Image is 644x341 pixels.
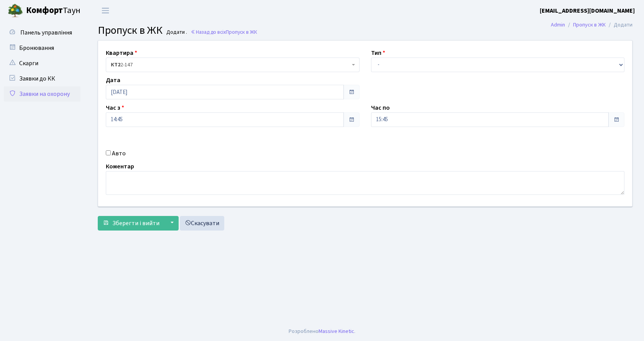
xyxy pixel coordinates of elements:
a: Заявки до КК [4,71,80,86]
a: Панель управління [4,25,80,40]
span: <b>КТ2</b>&nbsp;&nbsp;&nbsp;2-147 [111,61,350,69]
b: Комфорт [26,4,63,16]
small: Додати . [165,29,187,36]
label: Час по [371,103,390,112]
a: Пропуск в ЖК [573,21,606,29]
label: Авто [112,149,126,158]
a: Скасувати [180,216,224,231]
b: [EMAIL_ADDRESS][DOMAIN_NAME] [540,7,635,15]
nav: breadcrumb [539,17,644,33]
label: Час з [106,103,124,112]
a: Massive Kinetic [319,327,354,335]
a: Скарги [4,56,80,71]
a: Admin [551,21,565,29]
img: logo.png [8,3,23,18]
span: <b>КТ2</b>&nbsp;&nbsp;&nbsp;2-147 [106,58,360,72]
li: Додати [606,21,632,29]
span: Таун [26,4,80,17]
a: Заявки на охорону [4,86,80,102]
span: Панель управління [20,28,72,37]
a: Назад до всіхПропуск в ЖК [191,28,257,36]
button: Переключити навігацію [96,4,115,17]
b: КТ2 [111,61,120,69]
button: Зберегти і вийти [98,216,164,231]
a: Бронювання [4,40,80,56]
label: Тип [371,48,385,58]
div: Розроблено . [289,327,355,336]
span: Зберегти і вийти [112,219,159,227]
label: Коментар [106,162,134,171]
label: Дата [106,76,120,85]
span: Пропуск в ЖК [226,28,257,36]
a: [EMAIL_ADDRESS][DOMAIN_NAME] [540,6,635,15]
span: Пропуск в ЖК [98,23,163,38]
label: Квартира [106,48,137,58]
